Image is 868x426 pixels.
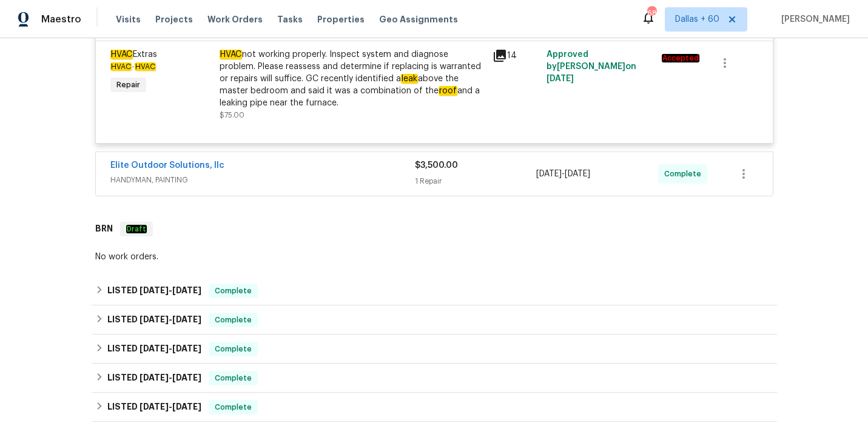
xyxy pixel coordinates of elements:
span: - [140,402,201,411]
div: LISTED [DATE]-[DATE]Complete [92,393,777,422]
span: [DATE] [172,402,201,411]
span: [DATE] [172,315,201,324]
em: roof [439,86,457,96]
span: - [140,344,201,353]
span: $3,500.00 [415,161,458,170]
span: [DATE] [565,170,590,178]
div: LISTED [DATE]-[DATE]Complete [92,364,777,393]
div: 689 [647,7,656,19]
span: - [140,315,201,324]
span: Complete [210,285,257,297]
span: Repair [112,79,145,91]
span: [DATE] [172,344,201,353]
span: Tasks [277,15,303,24]
span: [DATE] [140,402,169,411]
span: [DATE] [547,75,574,83]
span: Projects [155,13,193,25]
h6: LISTED [107,342,201,356]
div: No work orders. [95,251,773,263]
div: 14 [493,48,540,63]
span: - [140,373,201,382]
em: Accepted [662,54,699,62]
div: 1 Repair [415,175,537,187]
span: Dallas + 60 [675,13,719,25]
span: Complete [664,168,706,180]
span: Complete [210,343,257,355]
em: HVAC [110,62,132,71]
span: [DATE] [140,286,169,295]
em: HVAC [220,50,242,59]
div: LISTED [DATE]-[DATE]Complete [92,334,777,364]
span: Properties [317,13,365,25]
span: [DATE] [536,170,562,178]
span: - [110,63,156,70]
em: Draft [126,225,147,233]
span: [DATE] [140,315,169,324]
span: Geo Assignments [379,13,458,25]
span: Complete [210,314,257,326]
span: HANDYMAN, PAINTING [110,174,415,186]
span: [DATE] [172,286,201,295]
h6: LISTED [107,284,201,298]
h6: LISTED [107,313,201,327]
h6: BRN [95,222,113,236]
div: not working properly. Inspect system and diagnose problem. Please reassess and determine if repla... [220,48,485,109]
div: LISTED [DATE]-[DATE]Complete [92,276,777,305]
span: - [536,168,590,180]
span: Visits [116,13,141,25]
span: - [140,286,201,295]
span: Complete [210,401,257,413]
span: [DATE] [140,344,169,353]
span: Extras [110,50,157,59]
span: [PERSON_NAME] [776,13,850,25]
em: HVAC [110,50,133,59]
div: LISTED [DATE]-[DATE]Complete [92,305,777,334]
span: Complete [210,372,257,384]
span: [DATE] [140,373,169,382]
h6: LISTED [107,371,201,385]
span: [DATE] [172,373,201,382]
em: leak [401,74,418,84]
span: $75.00 [220,111,244,119]
h6: LISTED [107,400,201,414]
em: HVAC [135,62,156,71]
span: Work Orders [207,13,263,25]
div: BRN Draft [92,210,777,248]
span: Maestro [41,13,81,25]
span: Approved by [PERSON_NAME] on [547,50,636,83]
a: Elite Outdoor Solutions, llc [110,161,224,170]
